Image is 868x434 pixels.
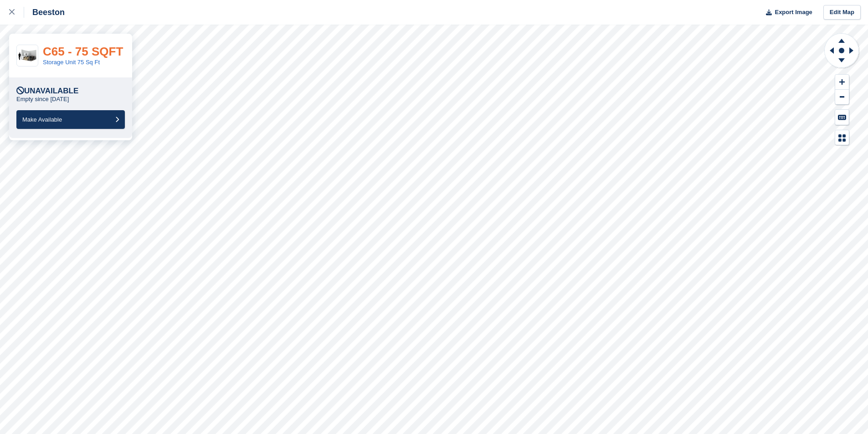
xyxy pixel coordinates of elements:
[16,110,125,129] button: Make Available
[22,116,62,123] span: Make Available
[775,8,812,17] span: Export Image
[43,45,123,58] a: C65 - 75 SQFT
[43,59,100,66] a: Storage Unit 75 Sq Ft
[835,130,849,145] button: Map Legend
[760,5,812,20] button: Export Image
[16,87,78,96] div: Unavailable
[835,110,849,125] button: Keyboard Shortcuts
[823,5,861,20] a: Edit Map
[24,7,65,18] div: Beeston
[835,75,849,90] button: Zoom In
[16,96,69,103] p: Empty since [DATE]
[17,48,38,64] img: 75-sqft-unit.jpg
[835,90,849,105] button: Zoom Out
